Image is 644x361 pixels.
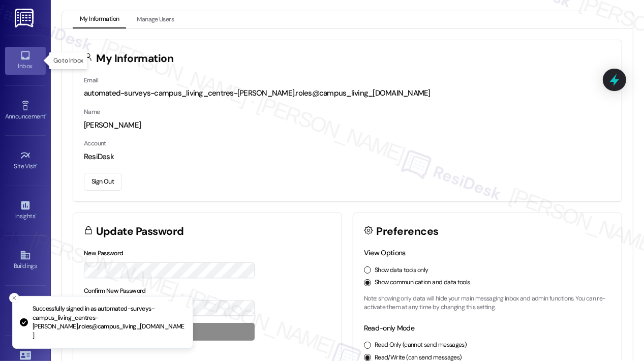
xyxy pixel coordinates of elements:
img: ResiDesk Logo [15,9,36,27]
a: Inbox [5,47,46,74]
label: Account [84,139,106,147]
button: Sign Out [84,173,121,191]
label: Read Only (cannot send messages) [375,341,467,350]
label: Email [84,76,98,84]
h3: Preferences [377,226,439,237]
span: • [37,161,38,168]
p: Note: showing only data will hide your main messaging inbox and admin functions. You can re-activ... [364,294,611,312]
button: Close toast [9,293,19,303]
label: Show communication and data tools [375,278,470,287]
button: My Information [73,11,126,28]
label: Name [84,108,100,116]
div: ResiDesk [84,152,611,162]
p: Go to Inbox [53,56,83,65]
div: [PERSON_NAME] [84,120,611,131]
div: automated-surveys-campus_living_centres-[PERSON_NAME].roles@campus_living_[DOMAIN_NAME] [84,88,611,99]
span: • [45,111,47,118]
label: View Options [364,248,406,257]
h3: Update Password [97,226,184,237]
label: Confirm New Password [84,287,146,295]
a: Leads [5,297,46,324]
a: Site Visit • [5,147,46,174]
label: Show data tools only [375,266,428,275]
p: Successfully signed in as automated-surveys-campus_living_centres-[PERSON_NAME].roles@campus_livi... [33,305,185,340]
label: Read-only Mode [364,323,414,333]
h3: My Information [97,53,174,64]
label: New Password [84,249,124,257]
span: • [35,211,37,218]
button: Manage Users [130,11,181,28]
a: Insights • [5,197,46,224]
a: Buildings [5,247,46,274]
